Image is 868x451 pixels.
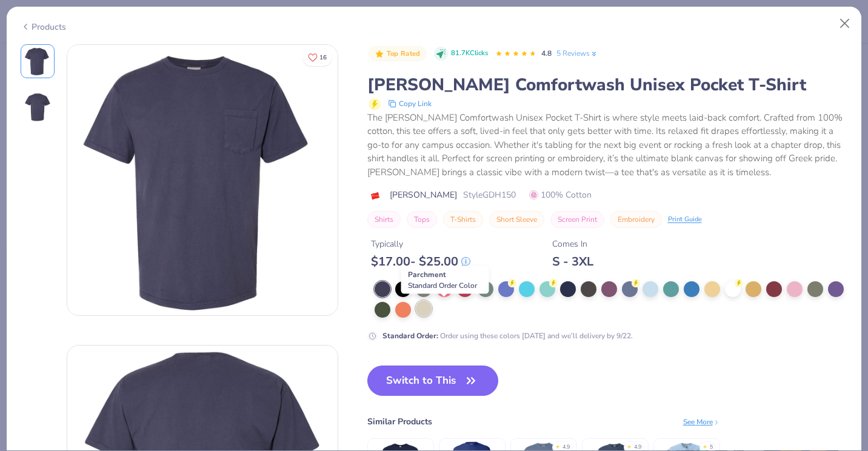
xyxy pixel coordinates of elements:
[367,111,848,179] div: The [PERSON_NAME] Comfortwash Unisex Pocket T-Shirt is where style meets laid-back comfort. Craft...
[319,55,327,61] span: 16
[610,211,662,228] button: Embroidery
[367,73,848,96] div: [PERSON_NAME] Comfortwash Unisex Pocket T-Shirt
[550,211,604,228] button: Screen Print
[367,366,499,396] button: Switch to This
[703,443,707,448] div: ★
[371,238,470,250] div: Typically
[387,50,421,57] span: Top Rated
[683,416,720,427] div: See More
[552,254,593,269] div: S - 3XL
[401,266,489,294] div: Parchment
[541,48,552,58] span: 4.8
[556,48,598,59] a: 5 Reviews
[627,443,632,448] div: ★
[463,189,516,201] span: Style GDH150
[23,47,52,76] img: Front
[382,330,633,341] div: Order using these colors [DATE] and we’ll delivery by 9/22.
[371,254,470,269] div: $ 17.00 - $ 25.00
[23,93,52,122] img: Back
[443,211,483,228] button: T-Shirts
[495,44,536,64] div: 4.8 Stars
[833,12,856,35] button: Close
[367,191,384,201] img: brand logo
[555,443,560,448] div: ★
[529,189,592,201] span: 100% Cotton
[407,211,437,228] button: Tops
[367,415,432,428] div: Similar Products
[390,189,457,201] span: [PERSON_NAME]
[21,21,66,33] div: Products
[408,281,477,290] span: Standard Order Color
[451,48,488,59] span: 81.7K Clicks
[489,211,544,228] button: Short Sleeve
[668,215,702,225] div: Print Guide
[382,331,438,341] strong: Standard Order :
[369,46,427,62] button: Badge Button
[375,49,384,59] img: Top Rated sort
[384,96,435,111] button: copy to clipboard
[552,238,593,250] div: Comes In
[367,211,401,228] button: Shirts
[302,48,332,66] button: Like
[67,45,338,315] img: Front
